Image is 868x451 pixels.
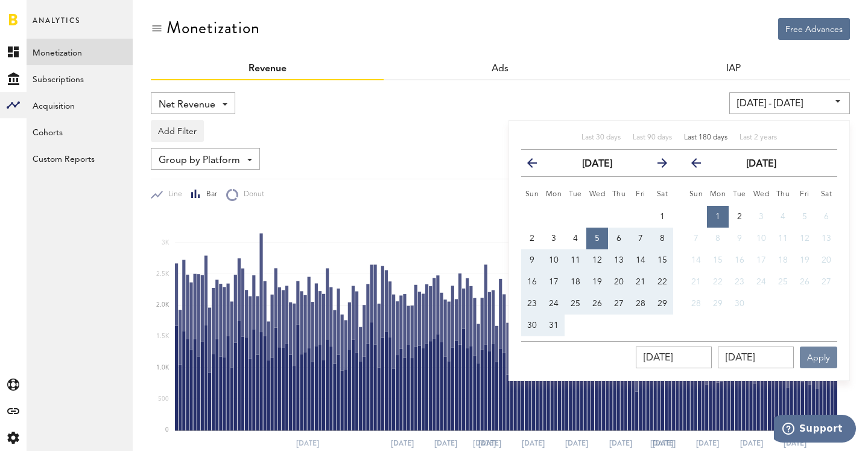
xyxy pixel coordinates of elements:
button: 9 [729,228,750,249]
small: Thursday [612,191,626,198]
span: 3 [759,213,764,221]
span: Last 30 days [581,134,621,141]
button: 20 [608,271,630,293]
span: 26 [800,278,809,286]
a: Revenue [249,64,287,74]
input: __.__.____ [636,347,712,368]
button: 18 [565,271,586,293]
button: 8 [707,228,729,249]
small: Friday [800,191,809,198]
span: Analytics [33,13,80,39]
button: 25 [772,271,794,293]
span: 30 [527,321,537,330]
button: 21 [630,271,651,293]
button: 15 [651,249,673,271]
button: 24 [750,271,772,293]
small: Sunday [525,191,539,198]
span: 12 [800,234,809,243]
button: 9 [521,249,543,271]
span: 21 [691,278,701,286]
button: 14 [630,249,651,271]
span: 17 [756,256,766,264]
span: 4 [781,213,785,221]
button: 13 [816,228,837,249]
a: Subscriptions [27,65,133,92]
span: 25 [571,299,580,308]
small: Tuesday [733,191,746,198]
span: 28 [691,299,701,308]
button: 25 [565,293,586,315]
button: 14 [685,249,707,271]
span: 14 [636,256,645,264]
text: [DATE] [740,438,763,449]
button: 16 [521,271,543,293]
button: 11 [772,228,794,249]
button: 4 [565,228,586,249]
span: 22 [713,278,723,286]
span: 19 [800,256,809,264]
span: 18 [571,278,580,286]
a: Ads [492,64,508,74]
input: __.__.____ [718,347,794,368]
button: 3 [750,206,772,228]
small: Sunday [689,191,703,198]
button: 26 [586,293,608,315]
span: 27 [822,278,831,286]
small: Thursday [776,191,790,198]
span: 13 [614,256,624,264]
small: Friday [636,191,645,198]
button: 22 [707,271,729,293]
button: Add Filter [151,120,204,142]
button: 10 [750,228,772,249]
button: 10 [543,249,565,271]
text: 500 [158,396,169,402]
small: Monday [710,191,726,198]
span: 27 [614,299,624,308]
button: Free Advances [778,18,850,40]
text: [DATE] [653,438,676,449]
span: Line [163,190,182,200]
span: 9 [737,234,742,243]
button: 29 [651,293,673,315]
small: Saturday [821,191,832,198]
span: 1 [715,213,720,221]
button: 31 [543,315,565,336]
span: 18 [778,256,788,264]
button: 5 [794,206,816,228]
span: 26 [592,299,602,308]
button: 30 [521,315,543,336]
span: 29 [657,299,667,308]
span: 7 [638,234,643,243]
a: Acquisition [27,92,133,118]
span: Last 2 years [740,134,777,141]
text: [DATE] [434,438,457,449]
strong: [DATE] [746,159,776,169]
a: IAP [726,64,741,74]
button: 6 [816,206,837,228]
a: Custom Reports [27,145,133,171]
span: 29 [713,299,723,308]
span: 21 [636,278,645,286]
button: 28 [685,293,707,315]
span: 2 [530,234,534,243]
button: 23 [521,293,543,315]
strong: [DATE] [582,159,612,169]
button: 15 [707,249,729,271]
text: [DATE] [473,438,496,449]
span: Bar [201,190,217,200]
span: 2 [737,213,742,221]
span: 1 [660,213,665,221]
span: 11 [571,256,580,264]
text: 2.5K [156,271,169,277]
button: 29 [707,293,729,315]
button: 27 [816,271,837,293]
span: 28 [636,299,645,308]
span: 15 [713,256,723,264]
small: Saturday [657,191,668,198]
text: [DATE] [650,438,673,449]
text: 1.0K [156,365,169,371]
span: 9 [530,256,534,264]
span: 11 [778,234,788,243]
text: 1.5K [156,333,169,339]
